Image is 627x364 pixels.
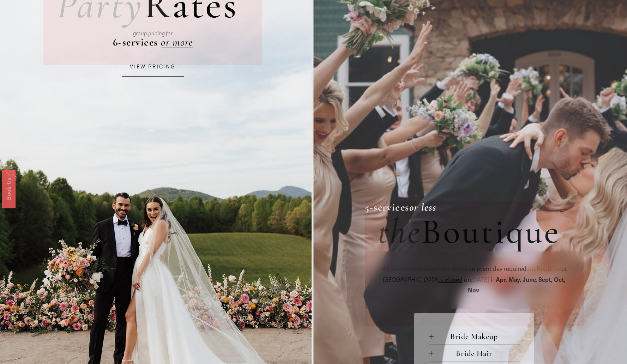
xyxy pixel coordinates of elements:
[378,210,421,253] em: the
[471,276,489,284] em: [DATE]
[378,264,570,296] p: on
[365,201,409,213] strong: 5-services
[468,276,567,295] span: in
[122,57,184,77] a: VIEW PRICING
[468,276,567,295] strong: Apr, May, June, Sept, Oct, Nov
[467,265,528,273] span: on event day required.
[439,276,463,284] span: is closed
[528,265,537,273] em: the
[2,170,16,208] a: Book Us
[421,210,560,253] span: Boutique
[434,349,520,358] span: Bride Hair
[381,265,386,273] em: ✽
[386,265,467,273] strong: 3-service minimum per artist
[528,265,561,273] span: Boutique
[434,332,520,341] span: Bride Makeup
[409,201,436,213] a: or less
[429,328,520,344] button: Bride Makeup
[133,30,173,37] em: group pricing for
[429,345,520,361] button: Bride Hair
[383,265,568,284] em: at [GEOGRAPHIC_DATA]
